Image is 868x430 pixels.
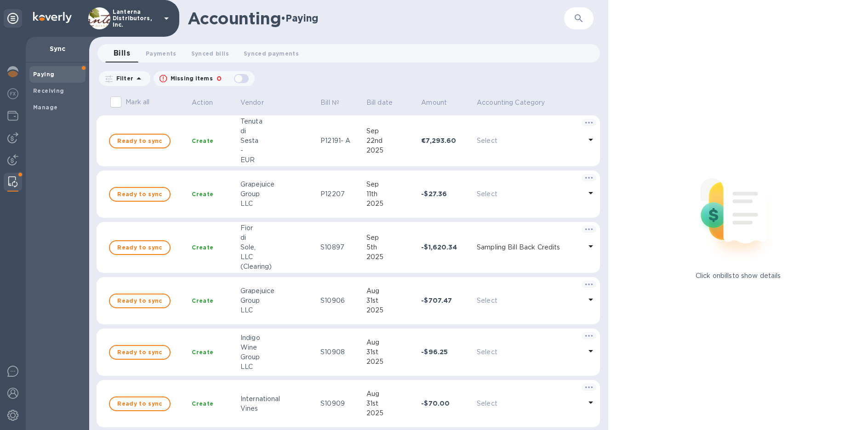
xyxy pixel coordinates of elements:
[33,104,57,111] b: Manage
[240,189,313,199] div: Group
[320,136,359,146] p: P12191- A
[366,199,414,209] div: 2025
[240,343,313,352] div: Wine
[33,87,64,94] b: Receiving
[188,9,281,28] h1: Accounting
[421,243,457,251] b: -$1,620.34
[477,98,545,107] p: Accounting Category
[117,347,162,358] span: Ready to sync
[240,243,313,252] div: Sole,
[366,146,414,155] div: 2025
[192,297,213,304] b: Create
[33,71,54,78] b: Paying
[192,349,213,356] b: Create
[281,12,318,24] h2: • Paying
[320,98,351,107] span: Bill №
[366,338,414,347] div: Aug
[366,389,414,399] div: Aug
[217,74,222,84] p: 0
[366,180,414,189] div: Sep
[421,400,450,407] b: -$70.00
[320,98,339,107] p: Bill №
[477,243,582,252] p: Sampling Bill Back Credits
[192,98,225,107] span: Action
[240,333,313,343] div: Indigo
[240,199,313,209] div: LLC
[477,98,557,107] span: Accounting Category
[366,347,414,357] div: 31st
[421,348,448,356] b: -$96.25
[146,49,177,58] span: Payments
[240,362,313,372] div: LLC
[113,9,159,28] p: Lanterna Distributors, Inc.
[240,146,313,155] div: -
[113,74,133,82] p: Filter
[366,136,414,146] div: 22nd
[366,243,414,252] div: 5th
[240,404,313,413] div: Vines
[366,233,414,243] div: Sep
[240,296,313,306] div: Group
[696,271,781,281] p: Click on bills to show details
[477,189,582,199] p: Select
[421,98,447,107] p: Amount
[240,180,313,189] div: Grapejuice
[192,98,213,107] p: Action
[477,136,582,146] p: Select
[366,357,414,367] div: 2025
[320,296,359,306] p: S10906
[109,240,170,255] button: Ready to sync
[366,126,414,136] div: Sep
[421,137,456,144] b: €7,293.60
[240,98,276,107] span: Vendor
[240,126,313,136] div: di
[477,347,582,357] p: Select
[477,296,582,306] p: Select
[320,243,359,252] p: S10897
[117,136,162,147] span: Ready to sync
[240,286,313,296] div: Grapejuice
[109,294,170,308] button: Ready to sync
[320,399,359,408] p: S10909
[477,399,582,408] p: Select
[421,190,447,198] b: -$27.36
[320,347,359,357] p: S10908
[366,98,405,107] span: Bill date
[240,394,313,404] div: International
[126,97,149,107] p: Mark all
[366,286,414,296] div: Aug
[154,71,255,86] button: Missing items0
[240,262,313,272] div: (Clearing)
[240,233,313,243] div: di
[366,408,414,418] div: 2025
[192,191,213,198] b: Create
[244,49,299,58] span: Synced payments
[192,137,213,144] b: Create
[7,88,18,99] img: Foreign exchange
[366,252,414,262] div: 2025
[117,189,162,200] span: Ready to sync
[366,306,414,315] div: 2025
[240,117,313,126] div: Tenuta
[7,110,18,121] img: Wallets
[4,9,22,28] div: Unpin categories
[33,44,82,53] p: Sync
[240,352,313,362] div: Group
[240,98,264,107] p: Vendor
[366,98,393,107] p: Bill date
[191,49,229,58] span: Synced bills
[240,155,313,165] div: EUR
[366,399,414,408] div: 31st
[117,295,162,306] span: Ready to sync
[109,187,170,202] button: Ready to sync
[109,134,170,148] button: Ready to sync
[109,345,170,360] button: Ready to sync
[366,296,414,306] div: 31st
[109,396,170,411] button: Ready to sync
[421,98,459,107] span: Amount
[240,252,313,262] div: LLC
[171,74,213,83] p: Missing items
[366,189,414,199] div: 11th
[114,47,130,60] span: Bills
[421,297,452,304] b: -$707.47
